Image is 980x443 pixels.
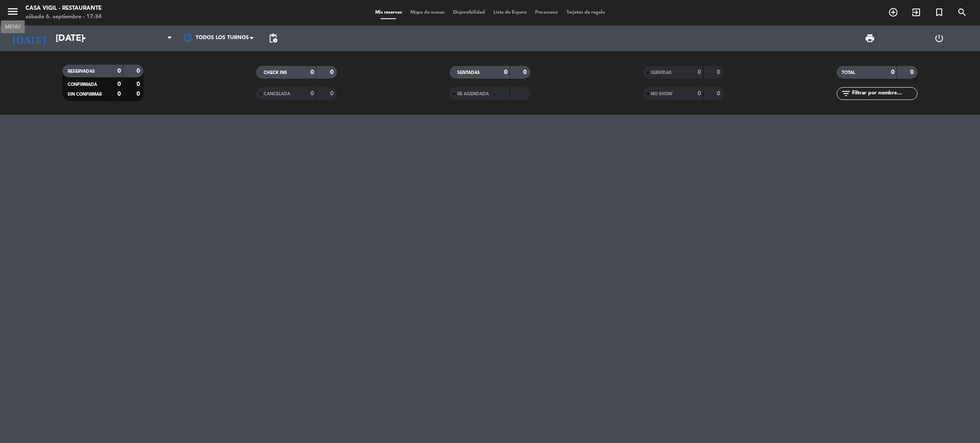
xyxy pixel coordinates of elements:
i: power_settings_new [934,33,944,43]
span: Mapa de mesas [406,10,449,15]
span: Tarjetas de regalo [562,10,610,15]
strong: 0 [698,91,701,97]
strong: 0 [117,81,121,87]
span: NO SHOW [651,92,672,96]
span: SERVIDAS [651,71,672,75]
strong: 0 [311,91,314,97]
i: turned_in_not [934,7,944,17]
span: Mis reservas [371,10,406,15]
span: CHECK INS [264,71,287,75]
i: arrow_drop_down [79,33,89,43]
div: LOG OUT [904,26,974,51]
strong: 0 [891,69,895,75]
strong: 0 [717,91,722,97]
span: print [865,33,875,43]
span: CONFIRMADA [68,82,97,87]
span: Disponibilidad [449,10,489,15]
strong: 0 [330,69,335,75]
input: Filtrar por nombre... [851,89,917,98]
strong: 0 [504,69,507,75]
span: Pre-acceso [531,10,562,15]
strong: 0 [311,69,314,75]
strong: 0 [137,91,142,97]
strong: 0 [117,68,121,74]
span: RESERVADAS [68,69,95,74]
span: pending_actions [268,33,278,43]
div: Casa Vigil - Restaurante [26,4,102,13]
div: sábado 6. septiembre - 17:34 [26,13,102,21]
strong: 0 [137,68,142,74]
i: filter_list [841,88,851,99]
div: MENU [1,23,25,30]
button: menu [6,5,19,21]
i: [DATE] [6,29,51,48]
span: CANCELADA [264,92,290,96]
span: SENTADAS [457,71,480,75]
strong: 0 [717,69,722,75]
span: Lista de Espera [489,10,531,15]
i: menu [6,5,19,18]
strong: 0 [117,91,121,97]
span: TOTAL [842,71,855,75]
strong: 0 [137,81,142,87]
span: SIN CONFIRMAR [68,92,102,97]
strong: 0 [523,69,528,75]
i: add_circle_outline [888,7,898,17]
i: search [957,7,967,17]
span: RE AGENDADA [457,92,489,96]
i: exit_to_app [911,7,921,17]
strong: 0 [698,69,701,75]
strong: 0 [910,69,915,75]
strong: 0 [330,91,335,97]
